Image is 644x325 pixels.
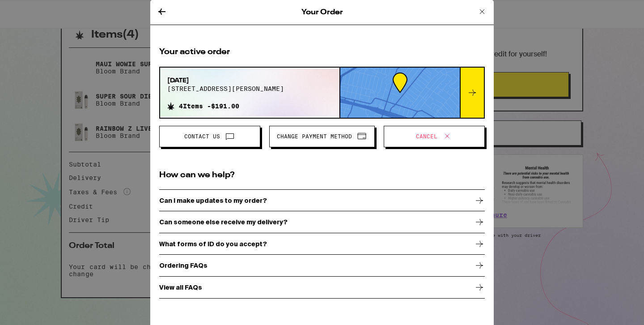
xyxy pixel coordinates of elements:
[5,6,64,13] span: Hi. Need any help?
[159,190,485,212] a: Can I make updates to my order?
[167,85,284,92] span: [STREET_ADDRESS][PERSON_NAME]
[167,76,284,85] span: [DATE]
[277,134,352,139] span: Change Payment Method
[416,134,437,139] span: Cancel
[159,255,485,277] a: Ordering FAQs
[184,134,220,139] span: Contact Us
[159,170,485,181] h2: How can we help?
[159,262,208,269] p: Ordering FAQs
[159,277,485,299] a: View all FAQs
[384,126,485,147] button: Cancel
[159,240,267,248] p: What forms of ID do you accept?
[159,284,202,291] p: View all FAQs
[159,126,260,147] button: Contact Us
[159,218,288,226] p: Can someone else receive my delivery?
[269,126,375,147] button: Change Payment Method
[159,233,485,255] a: What forms of ID do you accept?
[159,197,267,204] p: Can I make updates to my order?
[179,103,239,110] span: 4 Items - $191.00
[159,212,485,234] a: Can someone else receive my delivery?
[159,47,485,58] h2: Your active order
